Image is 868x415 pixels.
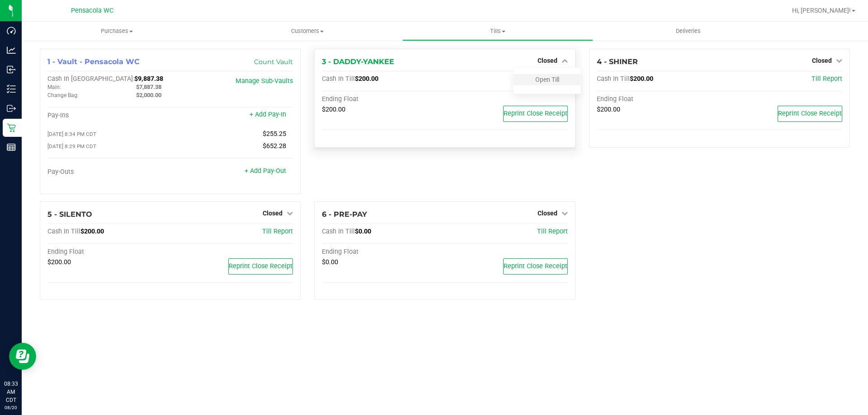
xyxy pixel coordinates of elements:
div: Pay-Outs [47,168,170,176]
div: Ending Float [322,248,445,256]
span: $255.25 [263,130,286,138]
span: Pensacola WC [71,7,113,14]
inline-svg: Inventory [7,84,16,93]
span: Hi, [PERSON_NAME]! [792,7,851,14]
a: Purchases [22,22,212,41]
span: $7,887.38 [136,84,161,90]
span: 1 - Vault - Pensacola WC [47,57,140,66]
span: $200.00 [597,106,620,113]
span: Closed [812,57,832,64]
span: $200.00 [80,228,104,235]
div: Ending Float [322,95,445,103]
button: Reprint Close Receipt [228,258,293,275]
a: Open Till [535,76,559,83]
span: Reprint Close Receipt [229,262,292,270]
a: Customers [212,22,402,41]
span: Main: [47,84,61,90]
button: Reprint Close Receipt [503,258,568,275]
inline-svg: Reports [7,143,16,152]
span: Customers [212,27,402,35]
a: Till Report [262,228,293,235]
span: Cash In [GEOGRAPHIC_DATA]: [47,75,134,83]
span: $200.00 [322,106,345,113]
span: Cash In Till [597,75,630,83]
a: Till Report [537,228,568,235]
p: 08/20 [4,404,18,411]
a: Till Report [811,75,842,83]
span: 3 - DADDY-YANKEE [322,57,394,66]
span: $2,000.00 [136,92,161,98]
span: Cash In Till [322,75,355,83]
span: $0.00 [322,258,338,266]
a: Manage Sub-Vaults [236,77,293,85]
span: Closed [263,210,283,217]
span: Deliveries [664,27,713,35]
span: $200.00 [47,258,71,266]
inline-svg: Inbound [7,65,16,74]
a: Deliveries [593,22,783,41]
span: Reprint Close Receipt [778,110,842,117]
inline-svg: Analytics [7,46,16,55]
button: Reprint Close Receipt [503,106,568,122]
button: Reprint Close Receipt [778,106,842,122]
iframe: Resource center [9,343,36,370]
span: Cash In Till [322,228,355,235]
span: 4 - SHINER [597,57,638,66]
a: + Add Pay-Out [245,167,286,175]
span: [DATE] 8:34 PM CDT [47,131,96,137]
span: $200.00 [355,75,378,83]
inline-svg: Retail [7,123,16,132]
span: Purchases [22,27,212,35]
span: $200.00 [630,75,653,83]
span: Closed [538,57,557,64]
span: $652.28 [263,142,286,150]
span: 5 - SILENTO [47,210,92,219]
span: Change Bag: [47,92,79,98]
a: Tills [402,22,593,41]
span: Reprint Close Receipt [504,262,567,270]
inline-svg: Outbound [7,104,16,113]
span: $0.00 [355,228,371,235]
span: Closed [538,210,557,217]
a: + Add Pay-In [250,111,286,118]
div: Ending Float [47,248,170,256]
a: Count Vault [254,58,293,66]
span: Reprint Close Receipt [504,110,567,117]
span: [DATE] 8:29 PM CDT [47,143,96,149]
inline-svg: Dashboard [7,26,16,35]
span: Tills [403,27,592,35]
p: 08:33 AM CDT [4,380,18,404]
span: 6 - PRE-PAY [322,210,367,219]
span: $9,887.38 [134,75,163,83]
div: Ending Float [597,95,720,103]
span: Cash In Till [47,228,80,235]
div: Pay-Ins [47,112,170,120]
